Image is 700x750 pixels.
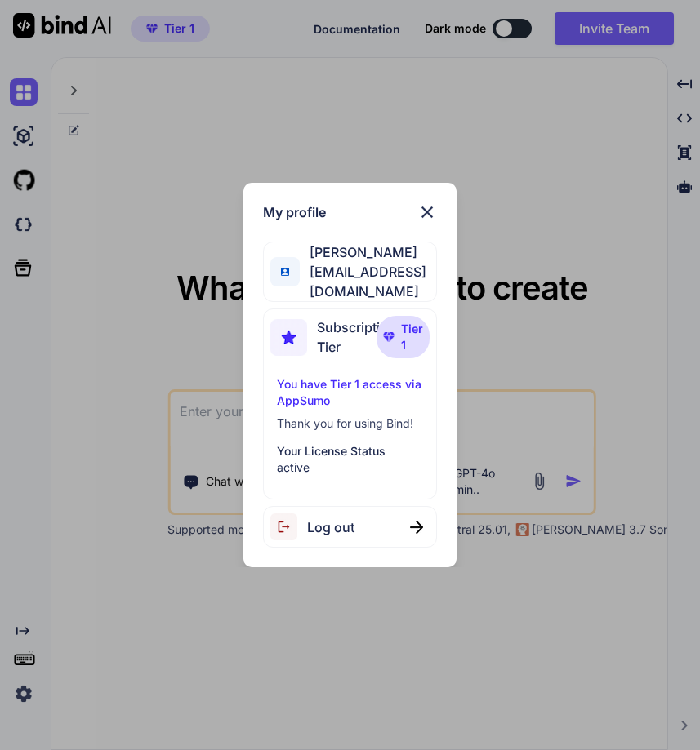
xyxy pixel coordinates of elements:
img: subscription [270,319,307,356]
img: close [410,521,423,534]
p: You have Tier 1 access via AppSumo [277,376,424,409]
h1: My profile [263,202,326,222]
p: Your License Status [277,443,424,459]
img: premium [383,332,395,342]
span: [PERSON_NAME] [300,242,436,262]
span: Subscription Tier [317,317,396,357]
span: [EMAIL_ADDRESS][DOMAIN_NAME] [300,262,436,301]
span: Log out [307,517,354,537]
p: Thank you for using Bind! [277,415,424,432]
img: close [417,202,437,222]
span: Tier 1 [401,321,423,353]
img: logout [270,513,307,540]
img: profile [281,268,290,277]
p: active [277,459,424,476]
